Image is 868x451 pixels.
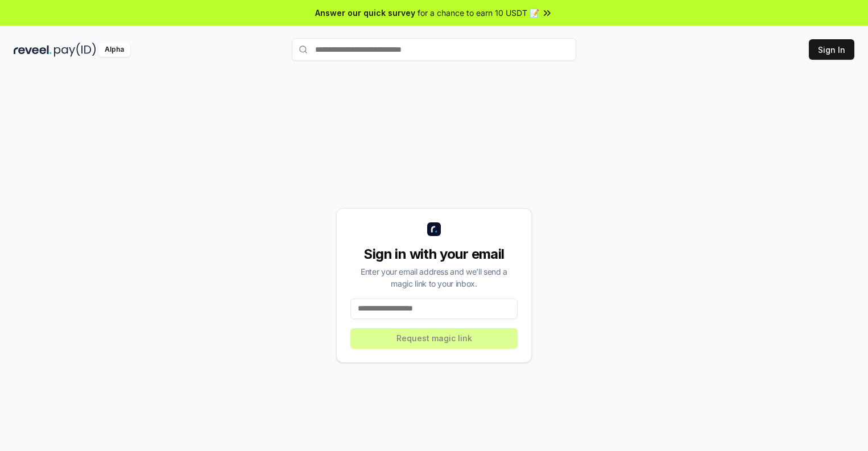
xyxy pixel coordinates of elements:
[809,39,854,60] button: Sign In
[427,222,441,236] img: logo_small
[315,7,415,19] span: Answer our quick survey
[350,245,518,263] div: Sign in with your email
[14,43,52,57] img: reveel_dark
[350,266,518,289] div: Enter your email address and we’ll send a magic link to your inbox.
[98,43,130,57] div: Alpha
[418,7,539,19] span: for a chance to earn 10 USDT 📝
[54,43,96,57] img: pay_id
